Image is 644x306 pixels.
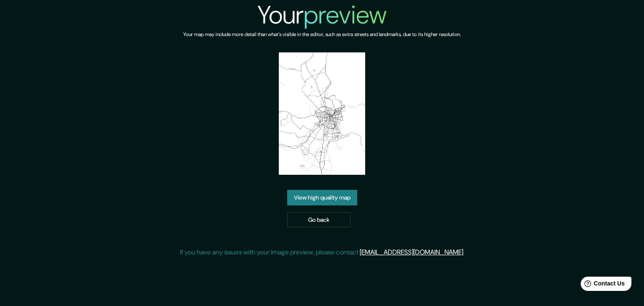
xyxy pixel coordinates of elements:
[569,273,635,297] iframe: Help widget launcher
[183,30,461,39] h6: Your map may include more detail than what's visible in the editor, such as extra streets and lan...
[180,247,465,257] p: If you have any issues with your image preview, please contact .
[287,212,351,228] a: Go back
[287,190,357,205] a: View high quality map
[279,52,366,175] img: created-map-preview
[360,248,463,257] a: [EMAIL_ADDRESS][DOMAIN_NAME]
